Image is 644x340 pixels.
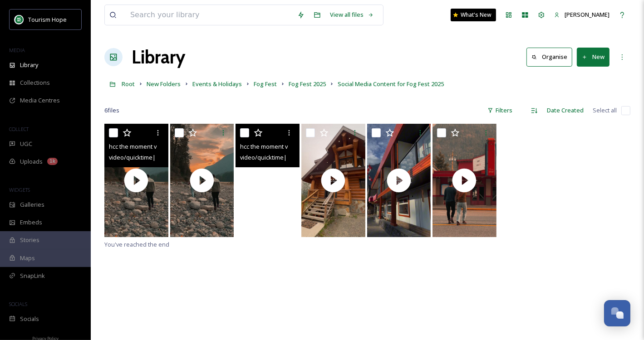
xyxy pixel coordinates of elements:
[104,240,169,248] span: You've reached the end
[20,61,38,69] span: Library
[109,153,208,161] span: video/quicktime | 9.24 MB | 1080 x 1920
[20,200,44,209] span: Galleries
[236,124,300,237] video: hcc the moment vs photos downtown-daylight.mov
[325,6,379,24] a: View all files
[240,153,343,161] span: video/quicktime | 10.33 MB | 1080 x 1920
[28,15,67,24] span: Tourism Hope
[122,78,135,89] a: Root
[192,78,242,89] a: Events & Holidays
[565,10,610,19] span: [PERSON_NAME]
[338,80,444,88] span: Social Media Content for Fog Fest 2025
[104,106,119,115] span: 6 file s
[301,124,365,237] img: thumbnail
[9,126,29,132] span: COLLECT
[289,80,326,88] span: Fog Fest 2025
[20,254,35,262] span: Maps
[192,80,242,88] span: Events & Holidays
[577,48,610,66] button: New
[254,80,277,88] span: Fog Fest
[20,315,39,323] span: Socials
[9,301,27,307] span: SOCIALS
[550,6,614,24] a: [PERSON_NAME]
[132,44,185,71] a: Library
[483,102,517,119] div: Filters
[170,124,234,237] img: thumbnail
[122,80,135,88] span: Root
[240,142,378,151] span: hcc the moment vs photos downtown-daylight.mov
[20,140,32,148] span: UGC
[147,78,181,89] a: New Folders
[542,102,588,119] div: Date Created
[20,78,50,87] span: Collections
[15,15,24,24] img: logo.png
[367,124,431,237] img: thumbnail
[451,9,496,21] a: What's New
[47,158,58,165] div: 1k
[604,300,630,326] button: Open Chat
[20,157,43,166] span: Uploads
[593,106,617,115] span: Select all
[254,78,277,89] a: Fog Fest
[9,186,30,193] span: WIDGETS
[147,80,181,88] span: New Folders
[20,236,39,244] span: Stories
[433,124,497,237] img: thumbnail
[338,78,444,89] a: Social Media Content for Fog Fest 2025
[126,5,293,25] input: Search your library
[9,47,25,53] span: MEDIA
[104,124,168,237] img: thumbnail
[526,48,577,66] a: Organise
[526,48,572,66] button: Organise
[109,142,207,151] span: hcc the moment vs photos river.mov
[20,96,60,105] span: Media Centres
[289,78,326,89] a: Fog Fest 2025
[20,272,45,280] span: SnapLink
[20,218,42,227] span: Embeds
